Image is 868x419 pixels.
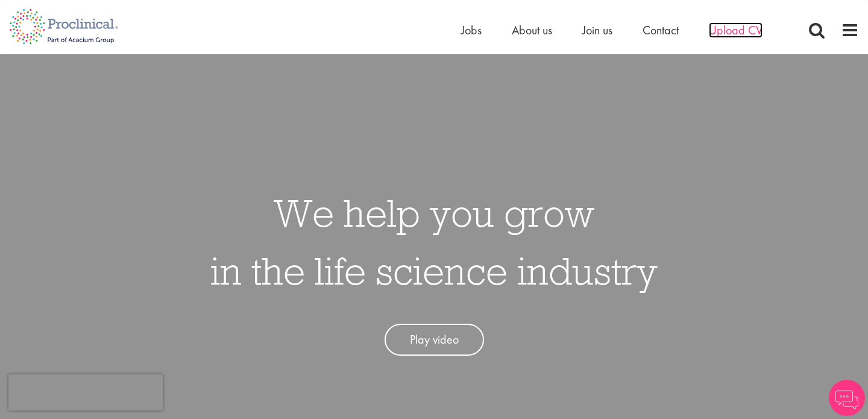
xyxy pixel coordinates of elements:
a: Upload CV [709,22,763,38]
a: About us [512,22,552,38]
a: Jobs [461,22,482,38]
a: Play video [385,324,484,356]
h1: We help you grow in the life science industry [210,184,658,300]
a: Contact [643,22,679,38]
img: Chatbot [829,380,865,416]
a: Join us [582,22,612,38]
